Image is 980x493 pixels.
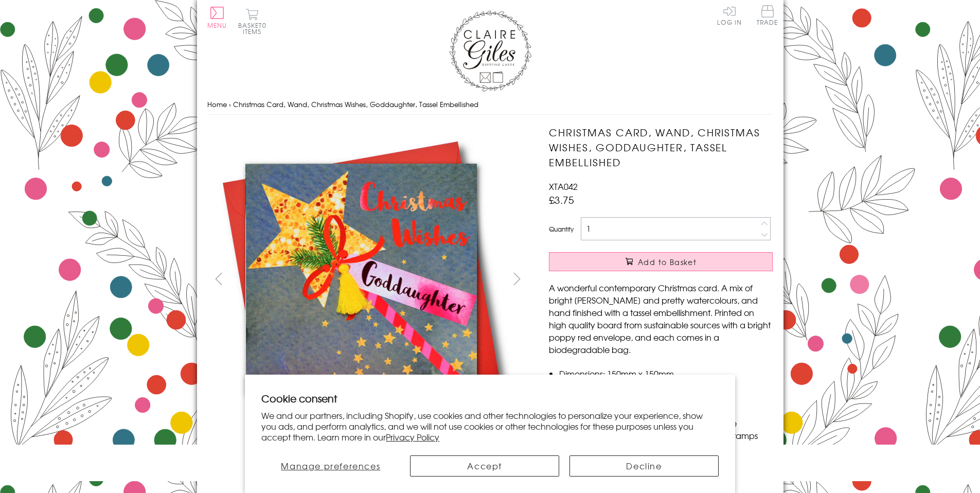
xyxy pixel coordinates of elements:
[207,125,515,433] img: Christmas Card, Wand, Christmas Wishes, Goddaughter, Tassel Embellished
[238,8,266,34] button: Basket0 items
[386,431,439,443] a: Privacy Policy
[207,7,227,28] button: Menu
[207,94,773,115] nav: breadcrumbs
[638,257,697,267] span: Add to Basket
[261,391,719,406] h2: Cookie consent
[261,410,719,442] p: We and our partners, including Shopify, use cookies and other technologies to personalize your ex...
[207,267,230,290] button: prev
[757,5,778,25] span: Trade
[717,5,742,25] a: Log In
[757,5,778,27] a: Trade
[505,267,528,290] button: next
[528,125,837,434] img: Christmas Card, Wand, Christmas Wishes, Goddaughter, Tassel Embellished
[549,192,574,207] span: £3.75
[549,224,574,234] label: Quantity
[207,99,227,109] a: Home
[549,281,773,356] p: A wonderful contemporary Christmas card. A mix of bright [PERSON_NAME] and pretty watercolours, a...
[549,125,773,169] h1: Christmas Card, Wand, Christmas Wishes, Goddaughter, Tassel Embellished
[410,455,559,477] button: Accept
[449,10,531,92] img: Claire Giles Greetings Cards
[243,21,266,36] span: 0 items
[229,99,231,109] span: ›
[549,180,578,192] span: XTA042
[281,460,380,472] span: Manage preferences
[207,21,227,30] span: Menu
[569,455,719,477] button: Decline
[261,455,400,477] button: Manage preferences
[549,252,773,271] button: Add to Basket
[233,99,478,109] span: Christmas Card, Wand, Christmas Wishes, Goddaughter, Tassel Embellished
[559,367,773,380] li: Dimensions: 150mm x 150mm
